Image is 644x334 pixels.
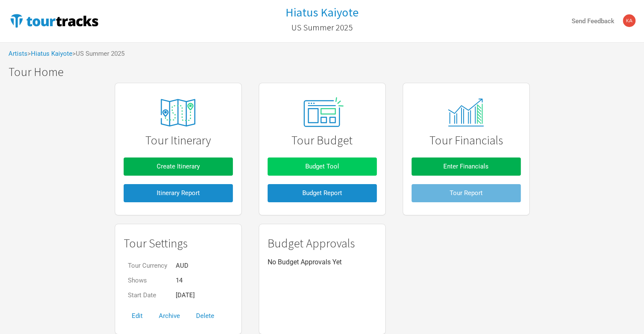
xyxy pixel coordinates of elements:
[31,50,72,57] a: Hiatus Kaiyote
[28,51,72,57] span: >
[412,134,521,147] h1: Tour Financials
[171,258,199,273] td: AUD
[268,157,377,176] button: Budget Tool
[8,50,28,57] a: Artists
[293,95,350,130] img: tourtracks_02_icon_presets.svg
[171,273,199,288] td: 14
[572,17,614,25] strong: Send Feedback
[268,184,377,202] button: Budget Report
[157,163,200,170] span: Create Itinerary
[268,237,377,250] h1: Budget Approvals
[124,237,233,250] h1: Tour Settings
[124,180,233,206] a: Itinerary Report
[124,273,171,288] td: Shows
[124,307,151,325] button: Edit
[124,312,151,320] a: Edit
[291,23,353,32] h2: US Summer 2025
[146,93,210,133] img: tourtracks_icons_FA_06_icons_itinerary.svg
[623,14,636,27] img: kavisha
[188,307,222,325] button: Delete
[412,157,521,176] button: Enter Financials
[285,6,359,19] a: Hiatus Kaiyote
[124,258,171,273] td: Tour Currency
[268,134,377,147] h1: Tour Budget
[412,153,521,180] a: Enter Financials
[124,288,171,303] td: Start Date
[8,65,644,79] h1: Tour Home
[268,180,377,206] a: Budget Report
[157,189,200,197] span: Itinerary Report
[412,184,521,202] button: Tour Report
[72,51,124,57] span: > US Summer 2025
[443,98,489,127] img: tourtracks_14_icons_monitor.svg
[443,163,489,170] span: Enter Financials
[124,157,233,176] button: Create Itinerary
[305,163,339,170] span: Budget Tool
[124,153,233,180] a: Create Itinerary
[291,19,353,36] a: US Summer 2025
[285,5,359,20] h1: Hiatus Kaiyote
[302,189,342,197] span: Budget Report
[124,134,233,147] h1: Tour Itinerary
[151,307,188,325] button: Archive
[412,180,521,206] a: Tour Report
[8,12,100,29] img: TourTracks
[268,258,377,266] p: No Budget Approvals Yet
[268,153,377,180] a: Budget Tool
[450,189,483,197] span: Tour Report
[171,288,199,303] td: [DATE]
[124,184,233,202] button: Itinerary Report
